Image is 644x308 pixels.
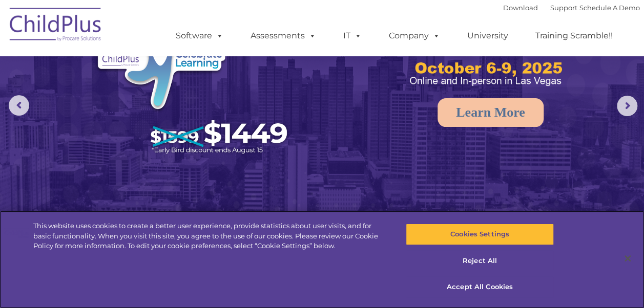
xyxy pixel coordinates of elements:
[438,98,544,127] a: Learn More
[333,26,372,46] a: IT
[33,221,386,251] div: This website uses cookies to create a better user experience, provide statistics about user visit...
[550,4,577,12] a: Support
[406,250,554,272] button: Reject All
[406,224,554,245] button: Cookies Settings
[406,276,554,298] button: Accept All Cookies
[165,26,234,46] a: Software
[503,4,640,12] font: |
[616,247,639,270] button: Close
[579,4,640,12] a: Schedule A Demo
[379,26,450,46] a: Company
[142,109,186,117] span: Phone number
[457,26,518,46] a: University
[142,68,174,75] span: Last name
[240,26,326,46] a: Assessments
[525,26,623,46] a: Training Scramble!!
[5,1,107,52] img: ChildPlus by Procare Solutions
[503,4,538,12] a: Download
